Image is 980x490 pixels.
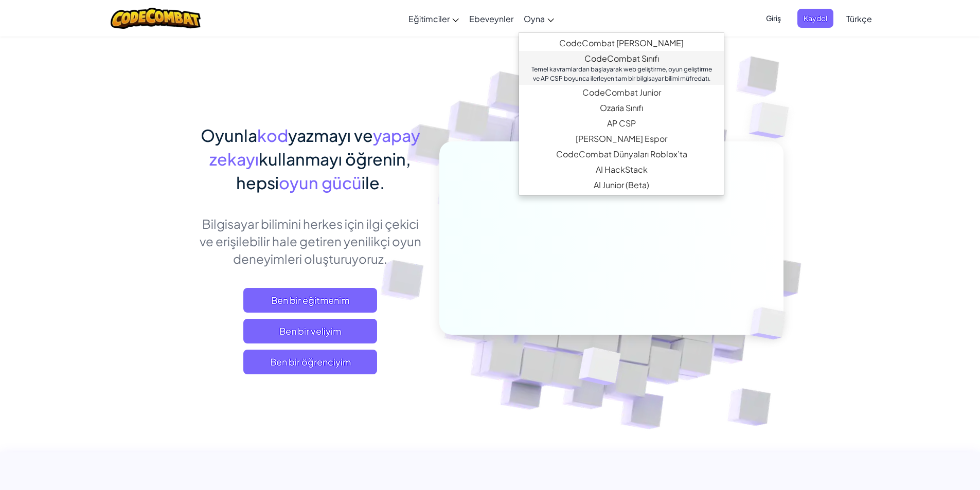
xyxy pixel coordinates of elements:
img: Overlap cubes [733,286,810,361]
div: Temel kavramlardan başlayarak web geliştirme, oyun geliştirme ve AP CSP boyunca ilerleyen tam bir... [529,65,714,83]
a: AI HackStackAI'ye yeni başlayanlar için özel olarak tasarlanmış, öğrenci gizliliği ve güvenliğine... [519,162,724,177]
span: kullanmayı öğrenin, hepsi [236,149,412,193]
a: Türkçe [841,5,877,32]
a: CodeCombat Sınıfı [519,51,724,85]
img: CodeCombat logo [111,8,201,29]
p: Bilgisayar bilimini herkes için ilgi çekici ve erişilebilir hale getiren yenilikçi oyun deneyimle... [197,215,424,267]
span: ile. [362,172,385,193]
a: AP CSPCollege Board tarafından onaylanmış AP CSP müfredatımız, öğrencileri AP sınavına hazırlamak... [519,116,724,131]
a: Oyna [519,5,559,32]
span: Oyunla [201,125,257,146]
span: Türkçe [846,13,872,24]
img: Overlap cubes [728,77,817,164]
span: oyun gücü [279,172,362,193]
a: CodeCombat [PERSON_NAME]530'dan fazla seviyeye erişim ve evcil hayvanlar, sadece premium eşyalar ... [519,35,724,51]
button: Ben bir öğrenciyim [243,350,377,374]
a: [PERSON_NAME] EsporOyuna dayalı bir ortamda yaratıcı programlama pratiğini teşvik eden destansı b... [519,131,724,147]
a: Ozaria SınıfıBilgisayar biliminin temellerini atan büyüleyici bir hikaye anlatımı kodlama macerası. [519,100,724,116]
span: Eğitimciler [408,13,450,24]
a: Ebeveynler [464,5,519,32]
button: Giriş [760,9,787,28]
a: Ben bir eğitmenim [243,288,377,313]
a: Eğitimciler [403,5,464,32]
span: Oyna [524,13,545,24]
span: yazmayı ve [288,125,373,146]
a: CodeCombat Dünyaları Roblox’taBu MMORPG, Lua kodlamayı öğretir ve harika oyunlar ve deneyimler ya... [519,147,724,162]
a: CodeCombat JuniorAmiral gemisi K-5 müfredatımız, özellikle ilkokul öğrencileri için daha yavaş bi... [519,85,724,100]
a: AI Junior (Beta)K-5 öğrencileri için özel olarak tasarlanmış basit ve sezgisel bir platformda çok... [519,177,724,193]
a: Ben bir veliyim [243,319,377,343]
img: Overlap cubes [553,325,645,411]
span: kod [257,125,288,146]
button: Kaydol [797,9,833,28]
